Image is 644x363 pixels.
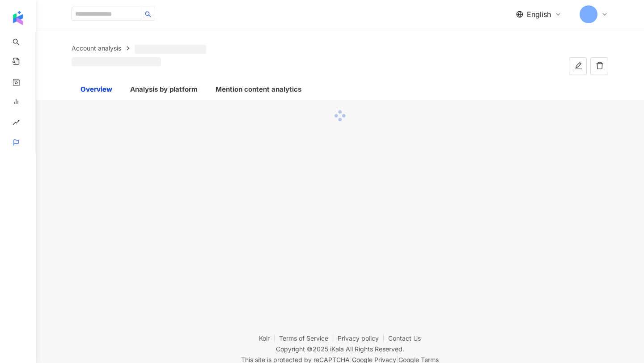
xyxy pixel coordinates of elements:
[574,62,582,70] span: edit
[330,345,344,353] a: iKala
[338,334,388,342] a: Privacy policy
[130,84,198,95] div: Analysis by platform
[279,334,338,342] a: Terms of Service
[13,114,20,134] span: rise
[596,62,604,70] span: delete
[259,334,279,342] a: Kolr
[80,84,112,95] div: Overview
[527,9,551,19] span: English
[276,345,404,353] div: Copyright © 2025 All Rights Reserved.
[388,334,421,342] a: Contact Us
[13,32,45,53] a: search
[145,11,151,17] span: search
[70,43,123,53] a: Account analysis
[216,84,301,95] div: Mention content analytics
[11,11,25,25] img: logo icon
